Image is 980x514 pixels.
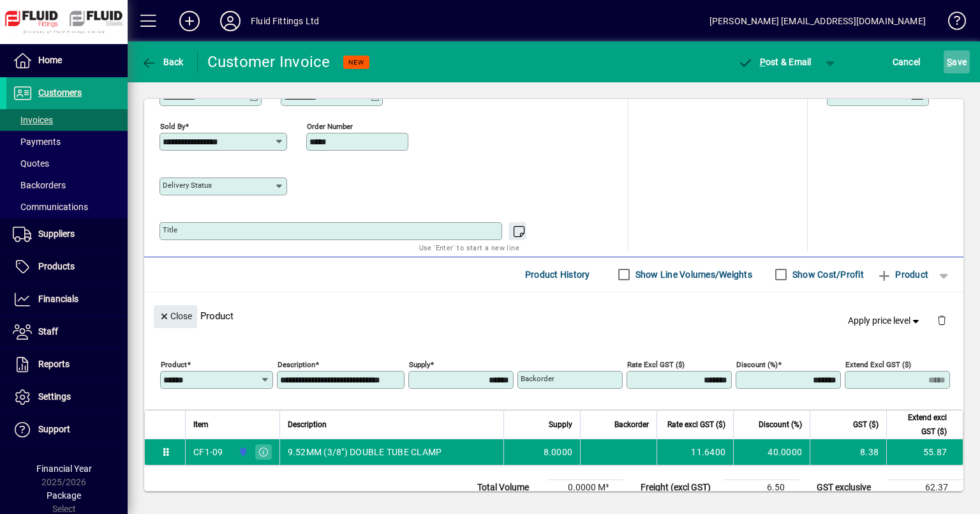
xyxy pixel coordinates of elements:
app-page-header-button: Delete [926,314,957,326]
span: Invoices [13,115,53,125]
mat-label: Backorder [521,374,554,383]
a: Staff [6,316,128,348]
span: Payments [13,137,61,147]
a: Products [6,251,128,283]
span: Supply [549,418,572,432]
mat-label: Order number [307,121,353,130]
span: Support [38,424,70,434]
td: Freight (excl GST) [634,480,724,495]
span: Discount (%) [759,418,802,432]
span: Rate excl GST ($) [667,418,725,432]
span: Back [141,57,184,67]
span: Description [288,418,327,432]
td: 40.0000 [733,439,810,465]
mat-label: Extend excl GST ($) [845,359,911,368]
a: Backorders [6,174,128,196]
span: Communications [13,202,88,212]
a: Support [6,414,128,446]
div: 11.6400 [665,446,725,458]
span: 8.0000 [544,446,573,458]
span: Package [47,490,81,501]
span: AUCKLAND [235,445,249,459]
button: Delete [926,305,957,336]
mat-label: Sold by [160,121,185,130]
a: Knowledge Base [939,3,964,44]
span: P [760,57,766,67]
div: Product [144,292,963,339]
a: Suppliers [6,218,128,250]
span: ost & Email [738,57,812,67]
span: Reports [38,359,70,369]
span: 9.52MM (3/8") DOUBLE TUBE CLAMP [288,446,442,458]
span: Home [38,55,62,65]
button: Product [870,263,935,286]
td: Total Volume [471,480,547,495]
span: Extend excl GST ($) [895,411,947,439]
div: Customer Invoice [207,52,330,72]
span: Customers [38,87,82,98]
span: Backorder [614,418,649,432]
mat-label: Supply [409,359,430,368]
a: Quotes [6,153,128,174]
span: S [947,57,952,67]
label: Show Cost/Profit [790,268,864,281]
button: Cancel [889,50,924,73]
span: Staff [38,326,58,336]
span: NEW [348,58,364,66]
div: [PERSON_NAME] [EMAIL_ADDRESS][DOMAIN_NAME] [709,11,926,31]
a: Home [6,45,128,77]
span: Product [877,264,928,285]
a: Settings [6,381,128,413]
td: 6.50 [724,480,800,495]
td: 0.0000 M³ [547,480,624,495]
app-page-header-button: Close [151,310,200,321]
mat-label: Delivery status [163,181,212,190]
mat-label: Title [163,225,177,234]
span: Quotes [13,158,49,169]
mat-hint: Use 'Enter' to start a new line [419,240,519,255]
span: Products [38,261,75,271]
button: Save [944,50,970,73]
span: Close [159,306,192,327]
button: Add [169,10,210,33]
span: Apply price level [848,314,922,328]
mat-label: Description [278,359,315,368]
button: Close [154,305,197,328]
td: 8.38 [810,439,886,465]
mat-label: Discount (%) [736,359,778,368]
span: Product History [525,264,590,285]
button: Profile [210,10,251,33]
span: Cancel [893,52,921,72]
div: CF1-09 [193,446,223,458]
td: 62.37 [887,480,963,495]
span: Financials [38,294,78,304]
span: ave [947,52,967,72]
div: Fluid Fittings Ltd [251,11,319,31]
button: Apply price level [843,309,927,332]
a: Financials [6,283,128,315]
button: Post & Email [731,50,818,73]
span: Backorders [13,180,66,190]
mat-label: Rate excl GST ($) [627,359,685,368]
a: Reports [6,349,128,381]
button: Product History [520,263,595,286]
span: Item [193,418,209,432]
span: GST ($) [853,418,879,432]
label: Show Line Volumes/Weights [633,268,752,281]
span: Settings [38,391,71,402]
a: Communications [6,196,128,218]
td: 55.87 [886,439,963,465]
a: Invoices [6,109,128,131]
td: GST exclusive [810,480,887,495]
span: Suppliers [38,229,75,239]
a: Payments [6,131,128,153]
app-page-header-button: Back [128,50,198,73]
span: Financial Year [36,464,92,474]
mat-label: Product [161,359,187,368]
button: Back [138,50,187,73]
